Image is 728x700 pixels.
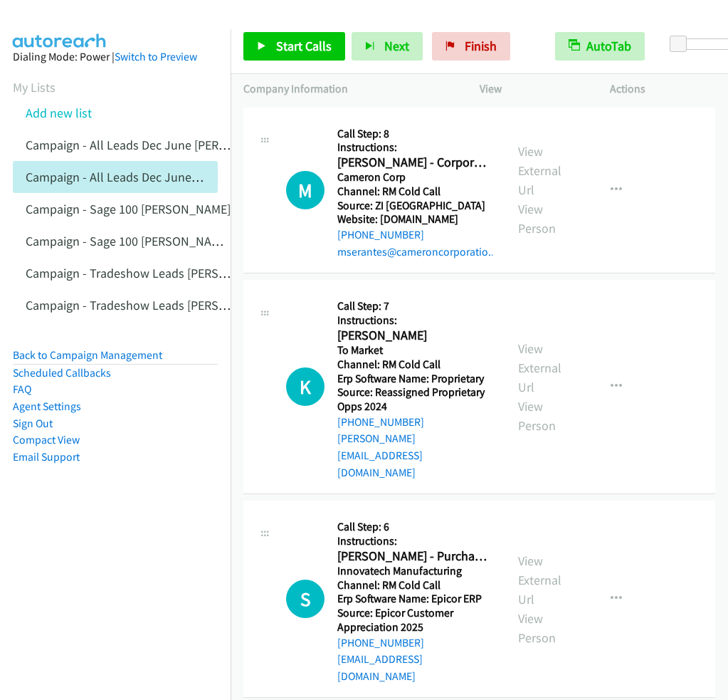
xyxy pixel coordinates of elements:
h2: [PERSON_NAME] [337,328,492,344]
h5: Call Step: 7 [337,299,492,313]
a: Campaign - Tradeshow Leads [PERSON_NAME] Cloned [26,297,318,313]
h5: Website: [DOMAIN_NAME] [337,212,492,226]
p: View [480,80,585,98]
a: View External Url [518,143,561,198]
a: [PERSON_NAME][EMAIL_ADDRESS][DOMAIN_NAME] [337,432,423,479]
span: Start Calls [276,38,332,54]
button: Next [352,32,423,61]
a: Sign Out [13,417,53,430]
button: AutoTab [555,32,645,61]
a: Switch to Preview [115,50,197,63]
a: Back to Campaign Management [13,348,162,362]
h1: M [286,171,325,209]
a: View External Url [518,553,561,607]
a: Add new list [26,105,92,121]
h5: Innovatech Manufacturing [337,564,492,578]
span: Finish [465,38,497,54]
a: [PHONE_NUMBER] [337,228,424,241]
a: Campaign - All Leads Dec June [PERSON_NAME] [26,137,284,153]
h5: Instructions: [337,313,492,328]
h2: [PERSON_NAME] - Purchasing [337,548,492,565]
div: Dialing Mode: Power | [13,48,218,66]
h5: Channel: RM Cold Call [337,184,492,199]
h5: Source: Epicor Customer Appreciation 2025 [337,606,492,634]
h5: Channel: RM Cold Call [337,578,492,592]
a: Compact View [13,433,80,446]
h5: Erp Software Name: Proprietary [337,372,492,386]
a: mserantes@cameroncorporatio... [337,245,497,258]
a: Campaign - Tradeshow Leads [PERSON_NAME] [26,265,277,281]
a: View Person [518,398,556,434]
a: Start Calls [243,32,345,61]
a: [EMAIL_ADDRESS][DOMAIN_NAME] [337,652,423,683]
p: Company Information [243,80,454,98]
div: The call is yet to be attempted [286,580,325,618]
a: [PHONE_NUMBER] [337,415,424,429]
h5: Source: ZI [GEOGRAPHIC_DATA] [337,199,492,213]
h1: S [286,580,325,618]
a: FAQ [13,382,31,396]
h5: Channel: RM Cold Call [337,357,492,372]
a: Finish [432,32,510,61]
p: Actions [610,80,715,98]
a: View External Url [518,340,561,395]
a: [PHONE_NUMBER] [337,636,424,649]
a: Scheduled Callbacks [13,366,111,380]
h5: Source: Reassigned Proprietary Opps 2024 [337,385,492,413]
a: Agent Settings [13,399,81,413]
span: Next [384,38,409,54]
h5: Call Step: 8 [337,127,492,141]
h5: Cameron Corp [337,170,492,184]
a: View Person [518,610,556,646]
h5: Erp Software Name: Epicor ERP [337,592,492,606]
a: Campaign - All Leads Dec June [PERSON_NAME] Cloned [26,169,325,185]
h1: K [286,367,325,406]
h5: Instructions: [337,140,492,155]
h5: To Market [337,343,492,357]
div: The call is yet to be attempted [286,171,325,209]
a: Campaign - Sage 100 [PERSON_NAME] Cloned [26,233,272,249]
div: The call is yet to be attempted [286,367,325,406]
a: Email Support [13,450,80,464]
h2: [PERSON_NAME] - Corporate Accountant [337,155,492,171]
a: My Lists [13,79,56,95]
a: Campaign - Sage 100 [PERSON_NAME] [26,201,231,217]
a: View Person [518,201,556,236]
h5: Call Step: 6 [337,520,492,534]
h5: Instructions: [337,534,492,548]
